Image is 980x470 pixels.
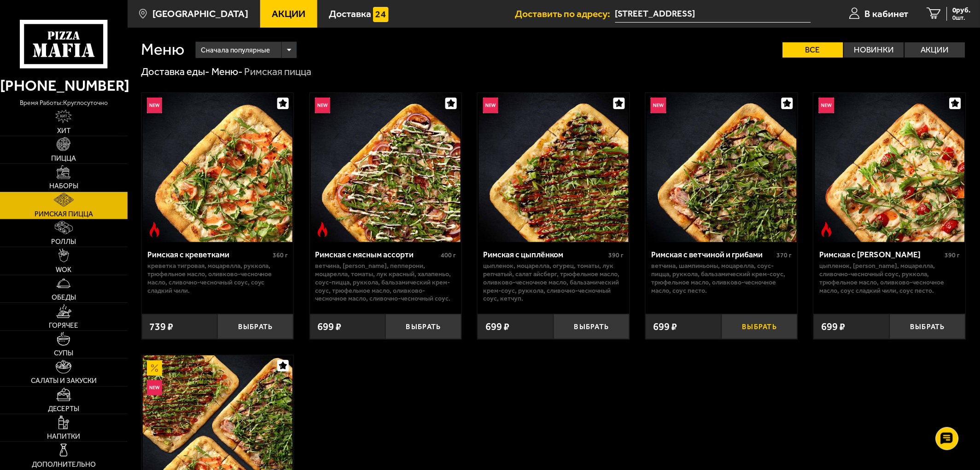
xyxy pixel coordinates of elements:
[315,250,438,260] div: Римская с мясным ассорти
[651,98,666,113] img: Новинка
[147,222,162,237] img: Острое блюдо
[479,93,629,243] img: Римская с цыплёнком
[35,211,93,218] span: Римская пицца
[32,461,96,468] span: Дополнительно
[484,262,624,303] p: цыпленок, моцарелла, огурец, томаты, лук репчатый, салат айсберг, трюфельное масло, оливково-чесн...
[820,250,943,260] div: Римская с [PERSON_NAME]
[554,314,630,339] button: Выбрать
[315,262,456,303] p: ветчина, [PERSON_NAME], пепперони, моцарелла, томаты, лук красный, халапеньо, соус-пицца, руккола...
[777,251,792,259] span: 370 г
[945,251,960,259] span: 390 г
[310,93,462,243] a: НовинкаОстрое блюдоРимская с мясным ассорти
[143,93,292,243] img: Римская с креветками
[54,350,73,357] span: Супы
[515,9,615,18] span: Доставить по адресу:
[31,377,97,384] span: Салаты и закуски
[820,262,960,295] p: цыпленок, [PERSON_NAME], моцарелла, сливочно-чесночный соус, руккола, трюфельное масло, оливково-...
[890,314,966,339] button: Выбрать
[844,42,904,58] label: Новинки
[152,9,248,18] span: [GEOGRAPHIC_DATA]
[211,65,243,78] a: Меню-
[647,93,797,243] img: Римская с ветчиной и грибами
[57,128,70,134] span: Хит
[201,41,270,60] span: Сначала популярные
[49,183,78,190] span: Наборы
[484,250,607,260] div: Римская с цыплёнком
[814,93,966,243] a: НовинкаОстрое блюдоРимская с томатами черри
[905,42,965,58] label: Акции
[49,322,78,329] span: Горячее
[822,322,846,332] span: 699 ₽
[819,222,834,237] img: Острое блюдо
[652,262,792,295] p: ветчина, шампиньоны, моцарелла, соус-пицца, руккола, бальзамический крем-соус, трюфельное масло, ...
[615,6,811,23] span: Наличная улица, 36к5Б
[51,155,76,162] span: Пицца
[141,41,185,58] h1: Меню
[483,98,498,113] img: Новинка
[147,262,288,295] p: креветка тигровая, моцарелла, руккола, трюфельное масло, оливково-чесночное масло, сливочно-чесно...
[147,98,162,113] img: Новинка
[311,93,461,243] img: Римская с мясным ассорти
[149,322,173,332] span: 739 ₽
[478,93,630,243] a: НовинкаРимская с цыплёнком
[217,314,293,339] button: Выбрать
[815,93,965,243] img: Римская с томатами черри
[142,93,294,243] a: НовинкаОстрое блюдоРимская с креветками
[272,9,305,18] span: Акции
[783,42,843,58] label: Все
[441,251,456,259] span: 400 г
[315,98,330,113] img: Новинка
[385,314,461,339] button: Выбрать
[244,65,311,79] div: Римская пицца
[953,15,971,21] span: 0 шт.
[373,7,388,22] img: 15daf4d41897b9f0e9f617042186c801.svg
[722,314,798,339] button: Выбрать
[819,98,834,113] img: Новинка
[485,322,509,332] span: 699 ₽
[273,251,288,259] span: 360 г
[48,406,79,412] span: Десерты
[51,238,76,245] span: Роллы
[317,322,341,332] span: 699 ₽
[141,65,210,78] a: Доставка еды-
[615,6,811,23] input: Ваш адрес доставки
[56,267,71,273] span: WOK
[652,250,775,260] div: Римская с ветчиной и грибами
[52,294,76,301] span: Обеды
[315,222,330,237] img: Острое блюдо
[147,250,270,260] div: Римская с креветками
[329,9,371,18] span: Доставка
[147,360,162,376] img: Акционный
[147,380,162,395] img: Новинка
[646,93,798,243] a: НовинкаРимская с ветчиной и грибами
[953,7,971,14] span: 0 руб.
[47,433,80,440] span: Напитки
[653,322,677,332] span: 699 ₽
[609,251,624,259] span: 390 г
[865,9,909,18] span: В кабинет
